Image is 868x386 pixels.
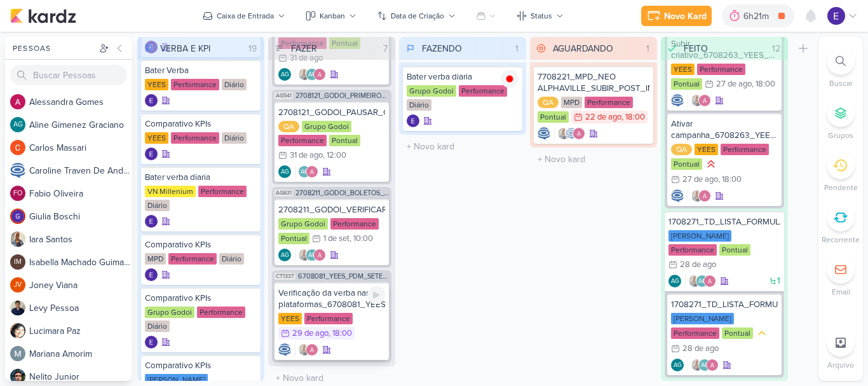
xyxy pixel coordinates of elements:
div: Criador(a): Eduardo Quaresma [407,114,419,127]
img: Eduardo Quaresma [407,114,419,127]
div: YEES [695,144,718,155]
div: Colaboradores: Iara Santos, Aline Gimenez Graciano, Alessandra Gomes [295,249,326,261]
div: 2708121_GODOI_PAUSAR_CAMPANHA_ENEM_VITAL [278,107,385,118]
div: Grupo Godoi [302,121,351,132]
p: AG [701,362,709,369]
div: Isabella Machado Guimarães [10,254,25,270]
div: , 18:00 [329,329,352,338]
div: Aline Gimenez Graciano [696,275,709,287]
div: Aline Gimenez Graciano [306,249,318,261]
div: J o n e y V i a n a [29,279,132,292]
div: 1708271_TD_LISTA_FORMULARIO_META [668,216,780,228]
div: Performance [304,313,353,324]
div: 2708211_GODOI_VERIFICAR_VERBA [278,204,385,216]
div: Pontual [329,135,360,146]
div: Criador(a): Caroline Traven De Andrade [671,190,684,202]
div: 1 [510,42,524,55]
div: Grupo Godoi [407,85,456,97]
div: Colaboradores: Iara Santos, Caroline Traven De Andrade, Alessandra Gomes [554,127,585,140]
input: Buscar Pessoas [10,65,127,85]
div: , 18:00 [752,80,775,88]
div: Colaboradores: Iara Santos, Alessandra Gomes [688,190,711,202]
div: Criador(a): Eduardo Quaresma [145,268,158,281]
img: Alessandra Gomes [306,165,318,178]
div: [PERSON_NAME] [671,313,734,324]
img: Iara Santos [298,68,311,81]
p: Recorrente [822,234,860,245]
div: , 10:00 [349,235,373,243]
img: Alessandra Gomes [698,190,711,202]
div: Colaboradores: Iara Santos, Aline Gimenez Graciano, Alessandra Gomes [688,359,719,371]
img: Iara Santos [688,275,701,287]
img: kardz.app [10,8,76,24]
div: Pontual [671,158,702,170]
div: 12 [767,42,785,55]
img: Iara Santos [10,231,25,247]
div: Criador(a): Aline Gimenez Graciano [671,359,684,371]
div: M a r i a n a A m o r i m [29,347,132,361]
div: Performance [198,186,247,197]
div: , 12:00 [323,151,346,160]
div: Pontual [538,111,569,123]
div: Diário [145,200,170,211]
p: Pendente [824,182,858,193]
div: L e v y P e s s o a [29,301,132,315]
span: 2708211_GODOI_BOLETOS_2a_QUINZENA_SETEMBRO+OUTUBRO [295,190,389,196]
div: Criador(a): Eduardo Quaresma [145,215,158,228]
img: Nelito Junior [10,369,25,384]
img: Levy Pessoa [10,300,25,315]
div: Diário [219,253,244,265]
div: Performance [585,97,633,108]
div: Ligar relógio [367,286,385,304]
img: Lucimara Paz [10,323,25,338]
div: Performance [459,85,507,97]
img: Carlos Massari [10,140,25,155]
div: G i u l i a B o s c h i [29,210,132,223]
span: AG541 [275,92,293,99]
img: Caroline Traven De Andrade [565,127,578,140]
p: AG [281,252,289,259]
div: Criador(a): Caroline Traven De Andrade [538,127,550,140]
img: Caroline Traven De Andrade [10,163,25,178]
div: Bater Verba [145,65,257,76]
div: 1 [641,42,654,55]
div: Aline Gimenez Graciano [306,68,318,81]
img: Giulia Boschi [10,209,25,224]
div: Prioridade Alta [705,158,717,170]
img: Caroline Traven De Andrade [671,94,684,107]
div: Performance [330,218,379,230]
li: Ctrl + F [818,47,863,89]
p: AG [13,121,23,128]
div: Bater verba diaria [145,172,257,183]
div: 6h21m [743,10,773,23]
div: Fabio Oliveira [10,186,25,201]
div: YEES [671,64,695,75]
div: Performance [171,79,219,90]
div: Colaboradores: Iara Santos, Aline Gimenez Graciano, Alessandra Gomes [295,68,326,81]
div: Pontual [719,244,750,256]
div: [PERSON_NAME] [145,374,208,385]
img: Iara Santos [298,249,311,261]
div: C a r l o s M a s s a r i [29,141,132,155]
div: Aline Gimenez Graciano [698,359,711,371]
div: Colaboradores: Iara Santos, Alessandra Gomes [295,343,318,356]
div: Verificação da verba nas plataformas_6708081_YEES_PDM_SETEMBRO [278,287,385,310]
img: Eduardo Quaresma [145,215,158,228]
div: Performance [197,307,245,318]
div: Colaboradores: Iara Santos, Aline Gimenez Graciano, Alessandra Gomes [685,275,716,287]
img: Eduardo Quaresma [145,148,158,160]
div: Performance [721,144,769,155]
div: F a b i o O l i v e i r a [29,187,132,200]
div: A l e s s a n d r a G o m e s [29,95,132,109]
div: Pontual [671,78,702,90]
img: Eduardo Quaresma [145,268,158,281]
img: Iara Santos [691,190,703,202]
div: Joney Viana [10,277,25,293]
span: 6708081_YEES_PDM_SETEMBRO [298,273,389,280]
img: Caroline Traven De Andrade [538,127,550,140]
p: Email [832,286,850,298]
div: YEES [278,313,302,324]
p: AG [671,279,679,285]
img: Mariana Amorim [10,346,25,361]
div: Criador(a): Aline Gimenez Graciano [278,68,291,81]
